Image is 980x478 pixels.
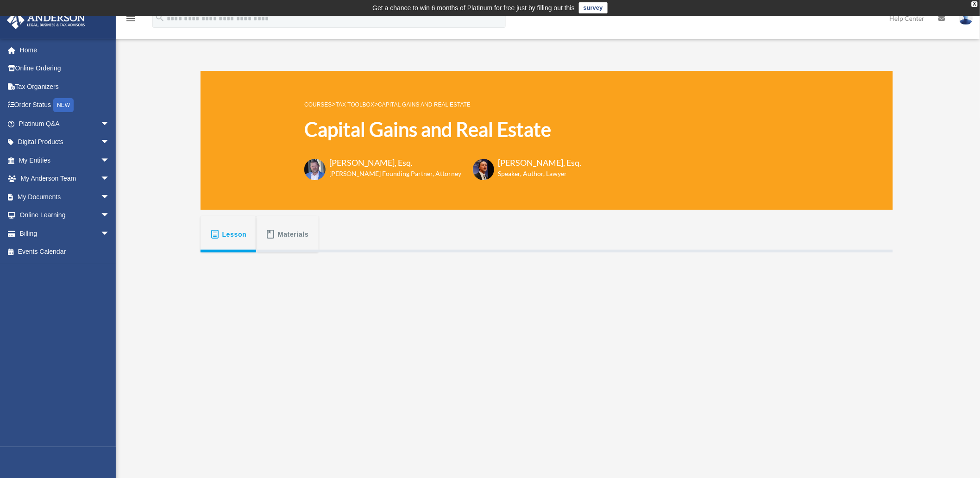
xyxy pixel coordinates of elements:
[473,159,494,180] img: Scott-Estill-Headshot.png
[336,101,374,108] a: Tax Toolbox
[6,59,124,78] a: Online Ordering
[959,12,973,25] img: User Pic
[125,16,136,24] a: menu
[6,77,124,96] a: Tax Organizers
[304,116,581,143] h1: Capital Gains and Real Estate
[498,157,581,169] h3: [PERSON_NAME], Esq.
[222,226,247,243] span: Lesson
[53,98,74,112] div: NEW
[4,11,88,29] img: Anderson Advisors Platinum Portal
[579,2,608,13] a: survey
[6,206,124,225] a: Online Learningarrow_drop_down
[329,169,461,178] h6: [PERSON_NAME] Founding Partner, Attorney
[6,114,124,133] a: Platinum Q&Aarrow_drop_down
[6,243,124,261] a: Events Calendar
[498,169,570,178] h6: Speaker, Author, Lawyer
[6,151,124,170] a: My Entitiesarrow_drop_down
[304,159,326,180] img: Toby-circle-head.png
[6,41,124,59] a: Home
[101,133,119,152] span: arrow_drop_down
[101,224,119,243] span: arrow_drop_down
[101,188,119,207] span: arrow_drop_down
[101,151,119,170] span: arrow_drop_down
[125,13,136,24] i: menu
[304,99,581,110] p: > >
[101,170,119,189] span: arrow_drop_down
[101,114,119,133] span: arrow_drop_down
[155,13,165,23] i: search
[378,101,471,108] a: Capital Gains and Real Estate
[329,157,461,169] h3: [PERSON_NAME], Esq.
[101,206,119,225] span: arrow_drop_down
[278,226,309,243] span: Materials
[6,133,124,151] a: Digital Productsarrow_drop_down
[372,2,575,13] div: Get a chance to win 6 months of Platinum for free just by filling out this
[6,96,124,115] a: Order StatusNEW
[972,1,978,7] div: close
[6,170,124,188] a: My Anderson Teamarrow_drop_down
[6,188,124,206] a: My Documentsarrow_drop_down
[304,101,332,108] a: COURSES
[6,224,124,243] a: Billingarrow_drop_down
